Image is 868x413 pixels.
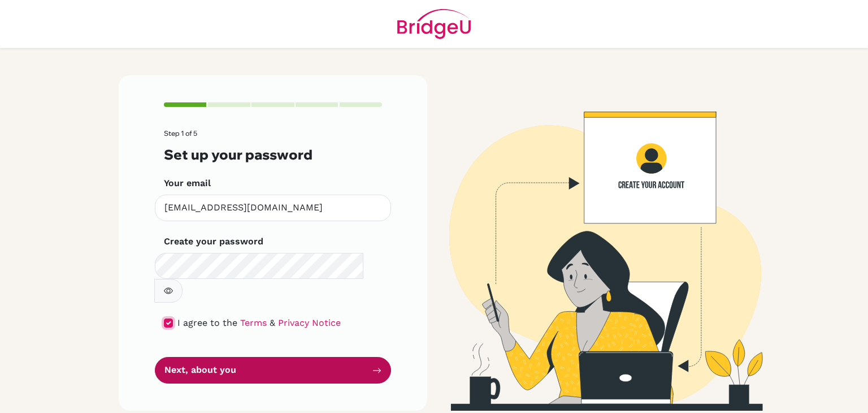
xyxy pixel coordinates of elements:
label: Your email [164,177,211,190]
button: Next, about you [155,357,391,384]
a: Terms [240,317,267,328]
input: Insert your email* [155,195,391,221]
a: Privacy Notice [278,317,341,328]
span: & [270,317,275,328]
label: Create your password [164,235,263,248]
span: Step 1 of 5 [164,129,197,137]
span: I agree to the [177,317,237,328]
h3: Set up your password [164,147,382,163]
